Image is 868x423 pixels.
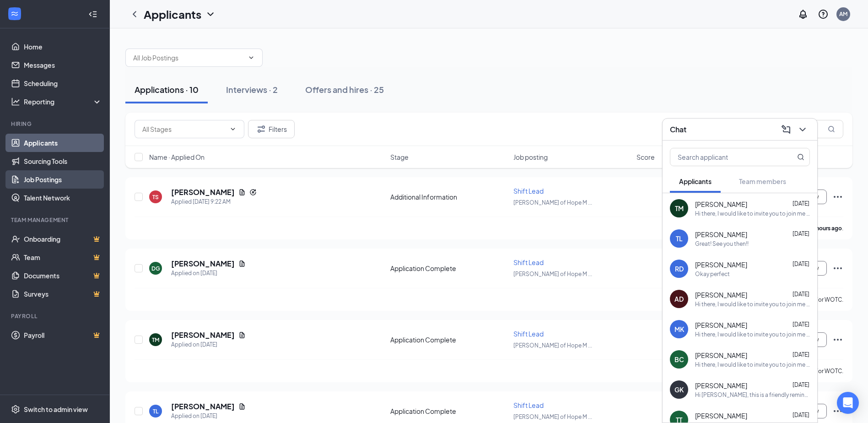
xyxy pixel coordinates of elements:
[390,407,508,416] div: Application Complete
[695,331,810,338] div: Hi there, I would like to invite you to join me at [GEOGRAPHIC_DATA][PERSON_NAME] for open interv...
[24,134,102,152] a: Applicants
[695,391,810,399] div: Hi [PERSON_NAME], this is a friendly reminder. To move forward with your application for Shift Le...
[676,234,683,243] div: TL
[793,381,809,388] span: [DATE]
[24,230,102,248] a: OnboardingCrown
[513,271,592,277] span: [PERSON_NAME] of Hope M ...
[513,342,592,349] span: [PERSON_NAME] of Hope M ...
[675,264,684,273] div: RD
[839,10,847,18] div: AM
[171,187,235,197] h5: [PERSON_NAME]
[171,259,235,269] h5: [PERSON_NAME]
[390,335,508,344] div: Application Complete
[674,385,684,394] div: GK
[818,9,829,20] svg: QuestionInfo
[513,187,544,195] span: Shift Lead
[11,216,100,224] div: Team Management
[832,263,843,274] svg: Ellipses
[798,9,809,20] svg: Notifications
[11,405,20,414] svg: Settings
[793,291,809,298] span: [DATE]
[674,355,684,364] div: BC
[205,9,216,20] svg: ChevronDown
[24,56,102,74] a: Messages
[795,122,810,137] button: ChevronDown
[670,148,779,166] input: Search applicant
[695,230,747,239] span: [PERSON_NAME]
[153,407,158,415] div: TL
[142,124,226,134] input: All Stages
[513,199,592,206] span: [PERSON_NAME] of Hope M ...
[695,260,747,269] span: [PERSON_NAME]
[832,191,843,202] svg: Ellipses
[513,401,544,409] span: Shift Lead
[695,200,747,209] span: [PERSON_NAME]
[171,197,257,206] div: Applied [DATE] 9:22 AM
[24,189,102,207] a: Talent Network
[249,189,257,196] svg: Reapply
[171,330,235,340] h5: [PERSON_NAME]
[781,124,792,135] svg: ComposeMessage
[695,361,810,369] div: Hi there, I would like to invite you to join me at [GEOGRAPHIC_DATA][PERSON_NAME] for open interv...
[152,193,159,201] div: TS
[695,351,747,360] span: [PERSON_NAME]
[695,411,747,420] span: [PERSON_NAME]
[24,170,102,189] a: Job Postings
[390,264,508,273] div: Application Complete
[793,412,809,418] span: [DATE]
[636,152,655,162] span: Score
[144,6,201,22] h1: Applicants
[133,53,244,63] input: All Job Postings
[832,334,843,345] svg: Ellipses
[229,125,237,133] svg: ChevronDown
[779,122,793,137] button: ComposeMessage
[171,412,246,421] div: Applied on [DATE]
[670,125,686,135] h3: Chat
[793,260,809,267] span: [DATE]
[10,9,19,18] svg: WorkstreamLogo
[149,152,205,162] span: Name · Applied On
[24,248,102,266] a: TeamCrown
[11,312,100,320] div: Payroll
[24,405,88,414] div: Switch to admin view
[793,351,809,358] span: [DATE]
[832,406,843,417] svg: Ellipses
[695,320,747,330] span: [PERSON_NAME]
[828,125,835,133] svg: MagnifyingGlass
[256,124,267,135] svg: Filter
[135,84,199,95] div: Applications · 10
[797,153,804,161] svg: MagnifyingGlass
[674,294,684,304] div: AD
[238,403,246,410] svg: Document
[129,9,140,20] svg: ChevronLeft
[793,321,809,328] span: [DATE]
[513,413,592,420] span: [PERSON_NAME] of Hope M ...
[238,260,246,267] svg: Document
[513,330,544,338] span: Shift Lead
[674,325,684,334] div: MK
[739,177,786,185] span: Team members
[171,401,235,412] h5: [PERSON_NAME]
[812,225,842,232] b: 4 hours ago
[152,336,159,344] div: TM
[24,285,102,303] a: SurveysCrown
[11,97,20,106] svg: Analysis
[797,124,808,135] svg: ChevronDown
[837,392,859,414] div: Open Intercom Messenger
[11,120,100,128] div: Hiring
[24,152,102,170] a: Sourcing Tools
[695,270,730,278] div: Okay perfect
[248,54,255,61] svg: ChevronDown
[24,38,102,56] a: Home
[513,258,544,266] span: Shift Lead
[171,269,246,278] div: Applied on [DATE]
[151,265,160,272] div: DG
[513,152,548,162] span: Job posting
[675,204,684,213] div: TM
[24,74,102,92] a: Scheduling
[695,300,810,308] div: Hi there, I would like to invite you to join me at [GEOGRAPHIC_DATA][PERSON_NAME] for open interv...
[390,152,409,162] span: Stage
[695,381,747,390] span: [PERSON_NAME]
[695,240,749,248] div: Great! See you then!!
